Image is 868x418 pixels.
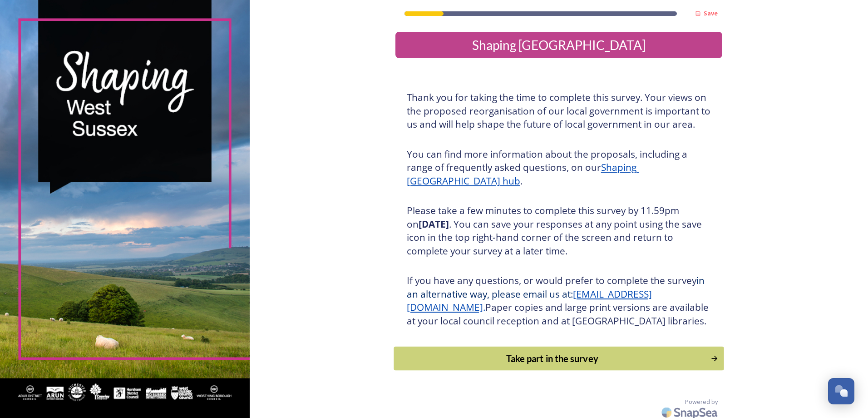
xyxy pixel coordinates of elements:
h3: Thank you for taking the time to complete this survey. Your views on the proposed reorganisation ... [407,91,711,131]
a: [EMAIL_ADDRESS][DOMAIN_NAME] [407,288,652,314]
div: Take part in the survey [399,352,705,365]
h3: You can find more information about the proposals, including a range of frequently asked question... [407,148,711,188]
button: Open Chat [828,378,854,404]
span: . [483,301,485,313]
h3: Please take a few minutes to complete this survey by 11.59pm on . You can save your responses at ... [407,204,711,258]
span: Powered by [685,398,718,406]
strong: Save [704,9,718,17]
button: Continue [394,347,724,371]
span: in an alternative way, please email us at: [407,274,707,300]
div: Shaping [GEOGRAPHIC_DATA] [399,35,719,55]
strong: [DATE] [419,218,449,230]
h3: If you have any questions, or would prefer to complete the survey Paper copies and large print ve... [407,274,711,328]
a: Shaping [GEOGRAPHIC_DATA] hub [407,161,639,187]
